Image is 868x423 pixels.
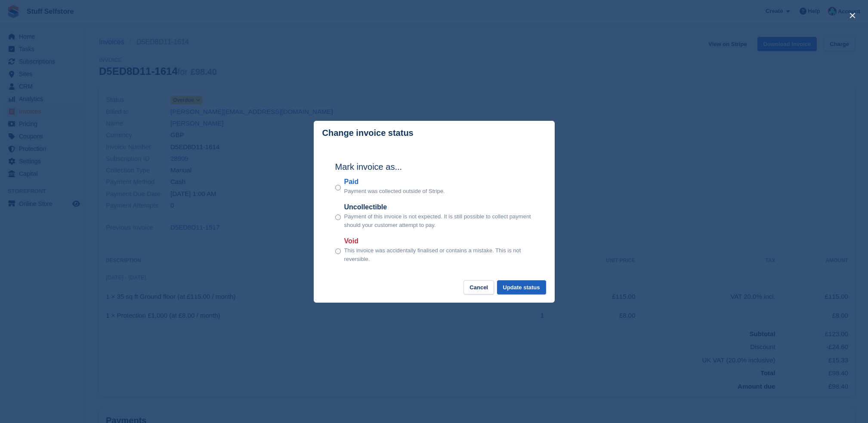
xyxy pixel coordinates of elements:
[463,280,494,294] button: Cancel
[335,160,533,173] h2: Mark invoice as...
[846,9,859,22] button: close
[497,280,546,294] button: Update status
[344,236,533,246] label: Void
[322,128,414,138] p: Change invoice status
[344,202,533,212] label: Uncollectible
[344,246,533,263] p: This invoice was accidentally finalised or contains a mistake. This is not reversible.
[344,212,533,229] p: Payment of this invoice is not expected. It is still possible to collect payment should your cust...
[344,177,445,187] label: Paid
[344,187,445,196] p: Payment was collected outside of Stripe.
